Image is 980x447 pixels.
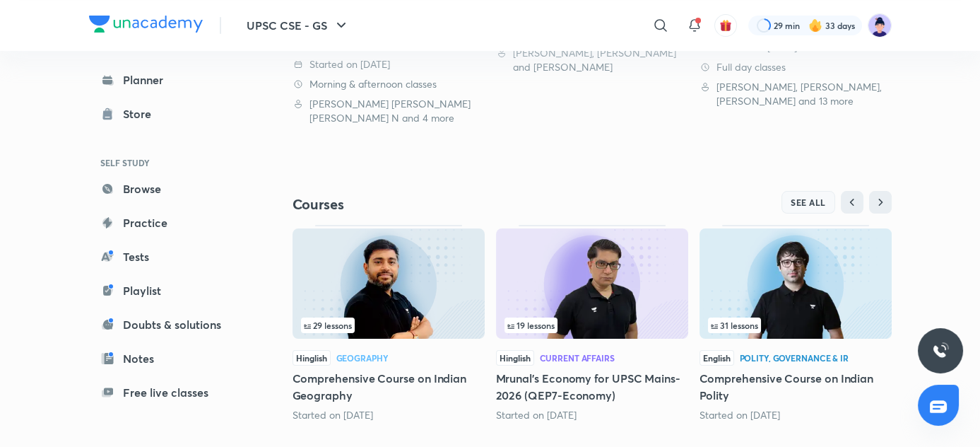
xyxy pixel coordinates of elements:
div: Started on Aug 4 [293,408,485,422]
img: Thumbnail [496,228,688,339]
h5: Mrunal’s Economy for UPSC Mains-2026 (QEP7-Economy) [496,370,688,404]
h6: SELF STUDY [89,151,253,175]
div: left [301,318,476,333]
button: UPSC CSE - GS [238,11,358,40]
a: Browse [89,175,253,203]
span: Hinglish [293,350,331,366]
div: infosection [504,318,680,333]
div: Morning & afternoon classes [293,77,485,91]
span: 31 lessons [711,321,758,330]
span: Hinglish [496,350,534,366]
a: Tests [89,243,253,271]
div: Store [123,105,160,122]
a: Playlist [89,277,253,305]
img: ttu [932,342,949,359]
img: Thumbnail [293,228,485,339]
a: Free live classes [89,378,253,407]
h5: Comprehensive Course on Indian Geography [293,370,485,404]
img: Company Logo [89,16,203,33]
div: infocontainer [301,318,476,333]
img: streak [808,18,822,33]
a: Company Logo [89,16,203,36]
div: infosection [301,318,476,333]
div: infosection [708,318,883,333]
a: Store [89,100,253,128]
div: Sarmad Mehraj, Aastha Pilania, Chethan N and 4 more [293,97,485,125]
a: Notes [89,344,253,373]
div: Mrunal’s Economy for UPSC Mains-2026 (QEP7-Economy) [496,225,688,422]
div: Paras Chitkara, Navdeep Singh, Sudarshan Gurjar and 13 more [699,80,892,108]
a: Planner [89,66,253,94]
a: Practice [89,209,253,237]
div: Polity, Governance & IR [740,354,849,362]
a: Doubts & solutions [89,310,253,339]
img: Ravi Chalotra [868,13,892,37]
div: left [504,318,680,333]
div: Started on Aug 28 [496,408,688,422]
img: Thumbnail [699,228,892,339]
div: infocontainer [504,318,680,333]
div: Comprehensive Course on Indian Polity [699,225,892,422]
button: avatar [714,14,737,37]
span: SEE ALL [791,197,826,207]
h4: Courses [293,195,592,214]
div: infocontainer [708,318,883,333]
div: left [708,318,883,333]
span: 19 lessons [507,321,555,330]
button: SEE ALL [781,191,835,214]
div: Arvindsingh Rajpurohit, Sumit Konde and Praveen Mishra [496,46,688,74]
div: Geography [336,354,389,362]
div: Comprehensive Course on Indian Geography [293,225,485,422]
span: 29 lessons [304,321,352,330]
div: Started on Aug 18 [699,408,892,422]
img: avatar [719,19,732,32]
div: Started on 4 Jun 2025 [293,57,485,71]
h5: Comprehensive Course on Indian Polity [699,370,892,404]
div: Current Affairs [540,354,615,362]
span: English [699,350,734,366]
div: Full day classes [699,60,892,74]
